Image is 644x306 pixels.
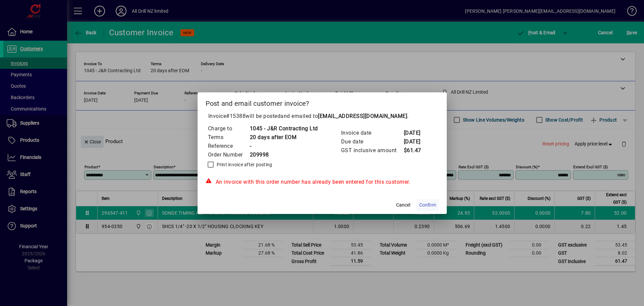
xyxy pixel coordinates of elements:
[341,146,404,155] td: GST inclusive amount
[396,202,410,209] span: Cancel
[318,113,407,119] b: [EMAIL_ADDRESS][DOMAIN_NAME]
[215,161,272,168] label: Print invoice after posting
[250,150,318,159] td: 209998
[341,129,404,137] td: Invoice date
[206,112,439,120] p: Invoice will be posted .
[208,150,250,159] td: Order Number
[341,137,404,146] td: Due date
[404,129,430,137] td: [DATE]
[404,137,430,146] td: [DATE]
[208,133,250,142] td: Terms
[404,146,430,155] td: $61.47
[208,124,250,133] td: Charge to
[250,133,318,142] td: 20 days after EOM
[419,202,436,209] span: Confirm
[206,178,439,186] div: An invoice with this order number has already been entered for this customer.
[226,113,246,119] span: #15388
[250,124,318,133] td: 1045 - J&R Contracting Ltd
[417,199,439,211] button: Confirm
[392,199,414,211] button: Cancel
[208,142,250,150] td: Reference
[280,113,407,119] span: and emailed to
[250,142,318,150] td: -
[198,92,447,112] h2: Post and email customer invoice?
